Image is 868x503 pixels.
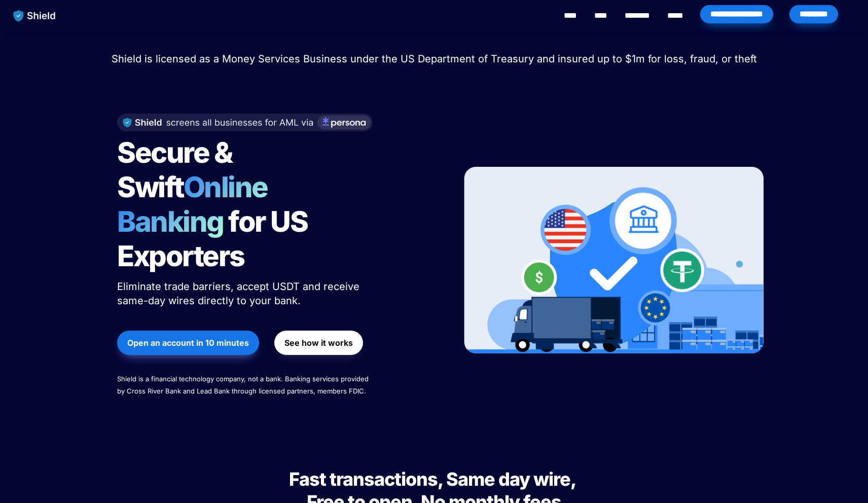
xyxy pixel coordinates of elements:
strong: Open an account in 10 minutes [127,338,249,348]
span: Shield is a financial technology company, not a bank. Banking services provided by Cross River Ba... [117,375,371,395]
strong: See how it works [284,338,353,348]
span: Eliminate trade barriers, accept USDT and receive same-day wires directly to your bank. [117,280,363,307]
img: website logo [9,5,61,26]
span: Shield is licensed as a Money Services Business under the US Department of Treasury and insured u... [112,53,757,65]
button: Open an account in 10 minutes [117,331,259,355]
button: See how it works [274,331,363,355]
span: for US Exporters [117,204,312,273]
a: Open an account in 10 minutes [117,326,259,360]
span: Secure & Swift [117,135,237,204]
span: Online Banking [117,170,278,239]
a: See how it works [274,326,363,360]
